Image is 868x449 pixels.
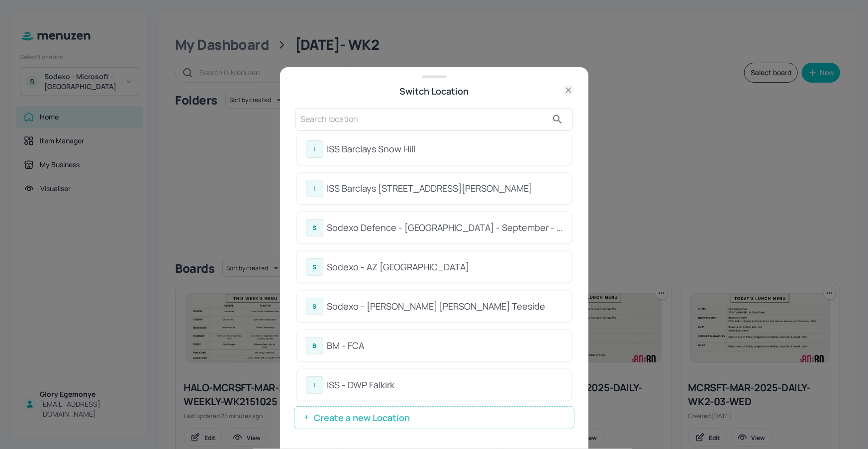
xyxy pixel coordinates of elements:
div: I [306,140,323,158]
div: S [306,219,323,236]
div: BM - FCA [327,339,563,352]
div: Sodexo - [PERSON_NAME] [PERSON_NAME] Teeside [327,300,563,313]
div: I [306,180,323,197]
div: Sodexo Defence - [GEOGRAPHIC_DATA] - September - 2025 [327,221,563,234]
div: I [306,376,323,394]
input: Search location [301,112,548,127]
div: Switch Location [294,84,575,98]
div: S [306,258,323,276]
button: Create a new Location [294,406,575,429]
span: Create a new Location [309,413,415,423]
div: S [306,298,323,315]
div: ISS - DWP Falkirk [327,378,563,392]
div: ISS Barclays Snow Hill [327,142,563,156]
div: Sodexo - AZ [GEOGRAPHIC_DATA] [327,260,563,274]
button: search [548,110,568,129]
div: B [306,337,323,354]
div: ISS Barclays [STREET_ADDRESS][PERSON_NAME] [327,182,563,195]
